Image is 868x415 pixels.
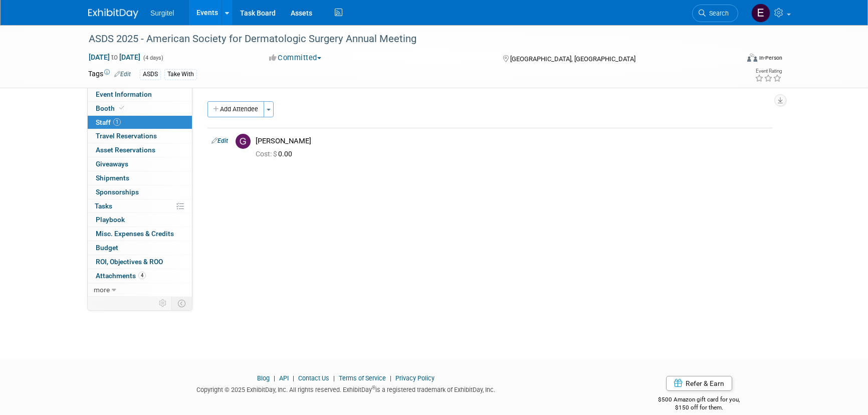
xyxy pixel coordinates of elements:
[96,258,163,266] span: ROI, Objectives & ROO
[256,150,278,158] span: Cost: $
[331,374,337,382] span: |
[88,157,192,171] a: Giveaways
[372,385,375,390] sup: ®
[110,53,119,61] span: to
[164,69,197,80] div: Take With
[96,104,126,112] span: Booth
[395,374,435,382] a: Privacy Policy
[88,143,192,157] a: Asset Reservations
[96,244,118,252] span: Budget
[339,374,386,382] a: Terms of Service
[88,88,192,101] a: Event Information
[119,105,124,111] i: Booth reservation complete
[279,374,289,382] a: API
[256,136,768,146] div: [PERSON_NAME]
[207,101,264,117] button: Add Attendee
[88,227,192,241] a: Misc. Expenses & Credits
[271,374,278,382] span: |
[751,4,770,23] img: Event Coordinator
[88,171,192,185] a: Shipments
[387,374,394,382] span: |
[172,297,192,310] td: Toggle Event Tabs
[88,269,192,283] a: Attachments4
[266,53,325,63] button: Committed
[88,69,131,80] td: Tags
[150,9,174,17] span: Surgitel
[88,283,192,297] a: more
[138,272,146,279] span: 4
[88,255,192,269] a: ROI, Objectives & ROO
[666,376,732,391] a: Refer & Earn
[96,174,129,182] span: Shipments
[154,297,172,310] td: Personalize Event Tab Strip
[88,199,192,213] a: Tasks
[95,202,112,210] span: Tasks
[256,150,296,158] span: 0.00
[114,71,131,78] a: Edit
[96,160,128,168] span: Giveaways
[88,241,192,255] a: Budget
[96,216,125,224] span: Playbook
[88,185,192,199] a: Sponsorships
[618,403,780,412] div: $150 off for them.
[96,132,157,140] span: Travel Reservations
[85,30,723,48] div: ASDS 2025 - American Society for Dermatologic Surgery Annual Meeting
[706,10,729,17] span: Search
[88,53,141,62] span: [DATE] [DATE]
[142,55,163,61] span: (4 days)
[747,54,757,62] img: Format-Inperson.png
[96,118,121,126] span: Staff
[257,374,270,382] a: Blog
[211,137,228,144] a: Edit
[94,286,110,294] span: more
[96,230,174,238] span: Misc. Expenses & Credits
[510,55,635,63] span: [GEOGRAPHIC_DATA], [GEOGRAPHIC_DATA]
[88,9,138,19] img: ExhibitDay
[759,54,782,62] div: In-Person
[679,52,782,67] div: Event Format
[96,272,146,280] span: Attachments
[88,129,192,143] a: Travel Reservations
[755,69,782,74] div: Event Rating
[88,383,603,394] div: Copyright © 2025 ExhibitDay, Inc. All rights reserved. ExhibitDay is a registered trademark of Ex...
[96,188,139,196] span: Sponsorships
[88,116,192,129] a: Staff1
[692,5,738,22] a: Search
[113,118,121,126] span: 1
[140,69,161,80] div: ASDS
[88,213,192,227] a: Playbook
[88,102,192,115] a: Booth
[618,389,780,412] div: $500 Amazon gift card for you,
[236,134,251,149] img: G.jpg
[290,374,297,382] span: |
[96,146,155,154] span: Asset Reservations
[96,90,152,98] span: Event Information
[298,374,329,382] a: Contact Us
